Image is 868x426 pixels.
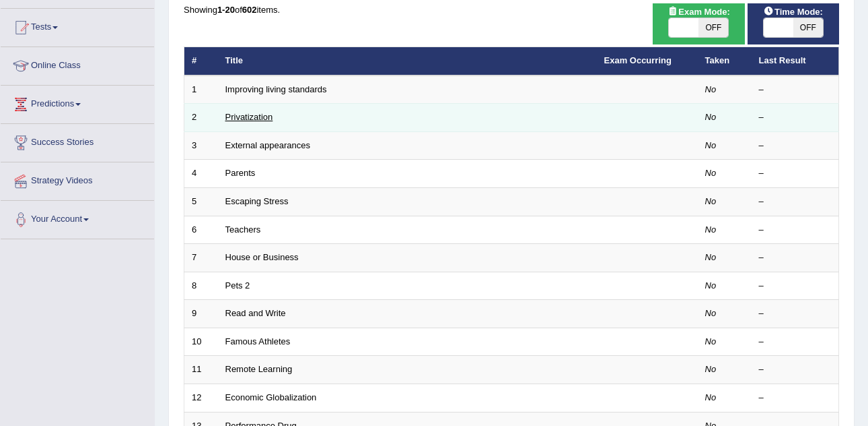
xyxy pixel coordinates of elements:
[759,195,832,208] div: –
[184,384,218,412] td: 12
[705,336,717,346] em: No
[1,201,154,235] a: Your Account
[698,18,728,37] span: OFF
[225,84,327,94] a: Improving living standards
[759,307,832,320] div: –
[184,160,218,188] td: 4
[225,308,286,318] a: Read and Write
[759,251,832,264] div: –
[758,5,828,19] span: Time Mode:
[184,188,218,216] td: 5
[225,280,250,291] a: Pets 2
[225,196,289,206] a: Escaping Stress
[653,3,744,44] div: Show exams occurring in exams
[225,336,291,346] a: Famous Athletes
[184,272,218,300] td: 8
[759,167,832,180] div: –
[793,18,823,37] span: OFF
[184,47,218,75] th: #
[759,224,832,237] div: –
[184,131,218,160] td: 3
[705,280,717,291] em: No
[759,392,832,404] div: –
[698,47,752,75] th: Taken
[184,356,218,384] td: 11
[1,47,154,81] a: Online Class
[184,75,218,104] td: 1
[225,168,256,178] a: Parents
[705,364,717,374] em: No
[705,308,717,318] em: No
[705,112,717,122] em: No
[759,111,832,124] div: –
[705,392,717,402] em: No
[184,104,218,132] td: 2
[184,244,218,272] td: 7
[705,168,717,178] em: No
[225,140,310,150] a: External appearances
[759,280,832,293] div: –
[1,162,154,196] a: Strategy Videos
[217,5,235,15] b: 1-20
[705,252,717,262] em: No
[662,5,735,19] span: Exam Mode:
[225,112,273,122] a: Privatization
[184,328,218,356] td: 10
[225,364,293,374] a: Remote Learning
[1,9,154,42] a: Tests
[759,140,832,152] div: –
[604,55,672,65] a: Exam Occurring
[184,216,218,244] td: 6
[705,84,717,94] em: No
[218,47,597,75] th: Title
[184,300,218,328] td: 9
[705,140,717,150] em: No
[1,124,154,158] a: Success Stories
[759,84,832,96] div: –
[705,196,717,206] em: No
[242,5,257,15] b: 602
[225,392,317,402] a: Economic Globalization
[225,224,261,235] a: Teachers
[705,224,717,235] em: No
[759,336,832,348] div: –
[759,363,832,376] div: –
[225,252,299,262] a: House or Business
[1,86,154,119] a: Predictions
[752,47,839,75] th: Last Result
[184,3,839,16] div: Showing of items.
